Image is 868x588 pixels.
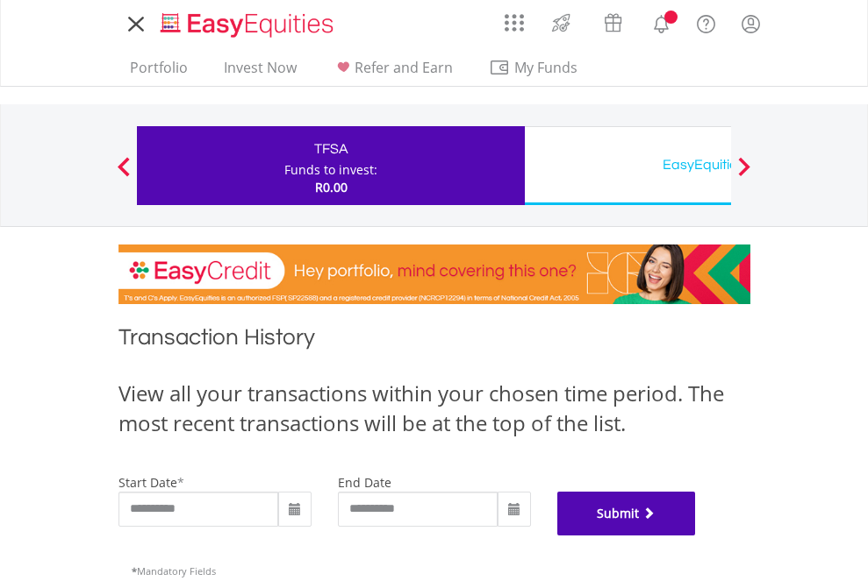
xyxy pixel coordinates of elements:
[284,161,377,179] div: Funds to invest:
[118,244,750,304] img: EasyCredit Promotion Banner
[587,4,639,37] a: Vouchers
[338,474,391,491] label: end date
[147,137,514,161] div: TFSA
[728,4,773,43] a: My Profile
[123,59,195,86] a: Portfolio
[489,56,604,79] span: My Funds
[118,379,750,439] div: View all your transactions within your chosen time period. The most recent transactions will be a...
[355,58,453,77] span: Refer and Earn
[157,11,341,39] img: EasyEquities_Logo.png
[315,179,348,195] span: R0.00
[217,59,304,86] a: Invest Now
[154,4,341,39] a: Home page
[727,166,762,183] button: Next
[326,59,460,86] a: Refer and Earn
[106,166,141,183] button: Previous
[118,322,750,361] h1: Transaction History
[599,9,628,37] img: vouchers-v2.svg
[132,564,216,577] span: Mandatory Fields
[505,13,524,32] img: grid-menu-icon.svg
[557,492,696,535] button: Submit
[118,474,177,491] label: start date
[493,4,535,32] a: AppsGrid
[684,4,728,39] a: FAQ's and Support
[547,9,576,37] img: thrive-v2.svg
[639,4,684,39] a: Notifications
